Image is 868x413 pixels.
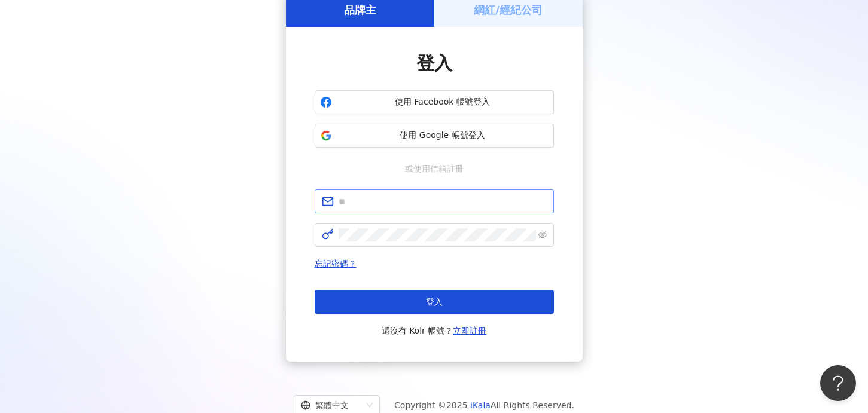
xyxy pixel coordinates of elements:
iframe: Help Scout Beacon - Open [820,365,856,401]
span: 或使用信箱註冊 [397,162,472,175]
a: 忘記密碼？ [315,259,357,268]
h5: 品牌主 [344,2,376,17]
button: 使用 Google 帳號登入 [315,124,554,148]
span: 登入 [416,53,452,74]
h5: 網紅/經紀公司 [474,2,543,17]
a: iKala [470,400,491,410]
a: 立即註冊 [453,326,486,335]
button: 登入 [315,290,554,314]
span: 登入 [426,297,443,307]
button: 使用 Facebook 帳號登入 [315,90,554,114]
span: eye-invisible [538,231,547,239]
span: Copyright © 2025 All Rights Reserved. [394,398,574,412]
span: 使用 Facebook 帳號登入 [337,96,549,108]
span: 還沒有 Kolr 帳號？ [382,323,487,338]
span: 使用 Google 帳號登入 [337,130,549,142]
